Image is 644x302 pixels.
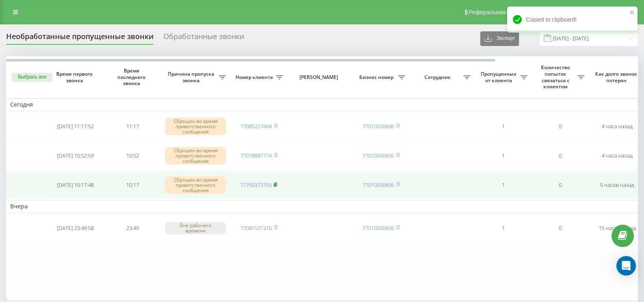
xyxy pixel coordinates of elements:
[104,171,161,199] td: 10:17
[475,113,532,140] td: 1
[532,171,589,199] td: 0
[475,171,532,199] td: 1
[363,224,394,232] a: 77010000606
[468,9,535,15] span: Реферальная программа
[356,74,398,81] span: Бизнес номер
[6,32,154,45] div: Необработанные пропущенные звонки
[363,181,394,188] a: 77010000606
[629,9,635,17] button: close
[12,73,53,82] button: Выбрать все
[240,152,272,159] a: 77078887774
[165,222,226,234] div: Вне рабочего времени
[240,224,272,232] a: 77081521316
[363,152,394,159] a: 77010000606
[47,214,104,242] td: [DATE] 23:49:58
[163,32,244,45] div: Обработанные звонки
[475,142,532,170] td: 1
[104,214,161,242] td: 23:49
[165,118,226,136] div: Сброшен во время приветственного сообщения
[532,214,589,242] td: 0
[507,7,637,33] div: Copied to clipboard!
[532,142,589,170] td: 0
[536,64,577,90] span: Количество попыток связаться с клиентом
[475,214,532,242] td: 1
[47,142,104,170] td: [DATE] 10:52:59
[480,31,519,46] button: Экспорт
[240,181,272,188] a: 77750373755
[165,147,226,165] div: Сброшен во время приветственного сообщения
[595,71,639,83] span: Как долго звонок потерян
[413,74,463,81] span: Сотрудник
[479,71,520,83] span: Пропущенных от клиента
[234,74,276,81] span: Номер клиента
[47,171,104,199] td: [DATE] 10:17:48
[532,113,589,140] td: 0
[104,142,161,170] td: 10:52
[104,113,161,140] td: 11:17
[110,68,154,87] span: Время последнего звонка
[53,71,97,83] span: Время первого звонка
[165,71,219,83] span: Причина пропуска звонка
[165,176,226,194] div: Сброшен во время приветственного сообщения
[240,123,272,130] a: 77085227464
[616,256,636,276] div: Open Intercom Messenger
[294,74,345,81] span: [PERSON_NAME]
[47,113,104,140] td: [DATE] 11:17:52
[363,123,394,130] a: 77010000606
